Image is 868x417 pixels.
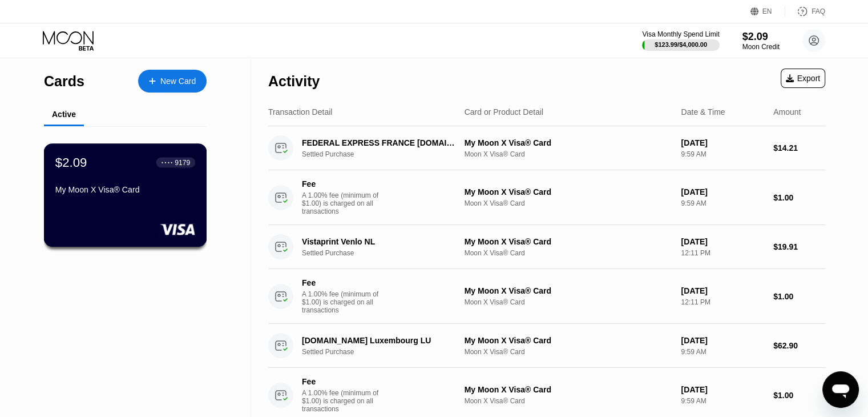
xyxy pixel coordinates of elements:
div: $1.00 [773,391,825,400]
div: Moon Credit [742,43,780,51]
div: Cards [44,73,84,90]
div: Activity [268,73,320,90]
div: $2.09 [742,31,780,43]
div: My Moon X Visa® Card [465,336,672,345]
div: My Moon X Visa® Card [465,385,672,394]
div: $2.09● ● ● ●9179My Moon X Visa® Card [45,144,206,246]
div: FAQ [812,7,825,15]
div: $123.99 / $4,000.00 [655,41,707,48]
div: My Moon X Visa® Card [465,237,672,246]
div: [DATE] [681,336,764,345]
div: Settled Purchase [302,150,470,158]
div: Amount [773,107,801,117]
div: FEDERAL EXPRESS FRANCE [DOMAIN_NAME][URL] FR [302,138,458,147]
div: Fee [302,278,382,287]
div: [DATE] [681,385,764,394]
div: My Moon X Visa® Card [465,138,672,147]
div: 9179 [175,158,190,166]
div: Export [786,74,820,83]
div: New Card [138,70,207,93]
div: Settled Purchase [302,249,470,257]
div: 9:59 AM [681,348,764,356]
div: 9:59 AM [681,397,764,405]
div: Moon X Visa® Card [465,199,672,207]
div: Export [781,69,825,88]
div: FeeA 1.00% fee (minimum of $1.00) is charged on all transactionsMy Moon X Visa® CardMoon X Visa® ... [268,269,825,324]
div: [DATE] [681,286,764,295]
div: Transaction Detail [268,107,332,117]
div: My Moon X Visa® Card [55,185,195,194]
div: Fee [302,179,382,189]
div: EN [762,7,772,15]
div: $62.90 [773,341,825,350]
div: A 1.00% fee (minimum of $1.00) is charged on all transactions [302,191,387,215]
div: [DATE] [681,237,764,246]
div: FEDERAL EXPRESS FRANCE [DOMAIN_NAME][URL] FRSettled PurchaseMy Moon X Visa® CardMoon X Visa® Card... [268,126,825,170]
div: Date & Time [681,107,725,117]
div: $14.21 [773,143,825,153]
div: Moon X Visa® Card [465,348,672,356]
div: Active [52,110,76,119]
div: ● ● ● ● [162,161,173,164]
div: Visa Monthly Spend Limit [642,30,719,38]
div: $2.09 [55,155,87,170]
div: 12:11 PM [681,249,764,257]
div: Card or Product Detail [465,107,544,117]
div: [DOMAIN_NAME] Luxembourg LU [302,336,458,345]
div: $2.09Moon Credit [742,31,780,51]
div: A 1.00% fee (minimum of $1.00) is charged on all transactions [302,290,387,314]
div: Fee [302,377,382,386]
div: Settled Purchase [302,348,470,356]
div: Vistaprint Venlo NL [302,237,458,246]
div: [DATE] [681,187,764,197]
div: 12:11 PM [681,298,764,306]
div: [DATE] [681,138,764,147]
div: $1.00 [773,193,825,202]
div: A 1.00% fee (minimum of $1.00) is charged on all transactions [302,389,387,413]
div: [DOMAIN_NAME] Luxembourg LUSettled PurchaseMy Moon X Visa® CardMoon X Visa® Card[DATE]9:59 AM$62.90 [268,324,825,368]
iframe: Bouton de lancement de la fenêtre de messagerie [822,371,859,408]
div: Moon X Visa® Card [465,298,672,306]
div: $1.00 [773,292,825,301]
div: Moon X Visa® Card [465,249,672,257]
div: FAQ [785,6,825,17]
div: FeeA 1.00% fee (minimum of $1.00) is charged on all transactionsMy Moon X Visa® CardMoon X Visa® ... [268,170,825,225]
div: Vistaprint Venlo NLSettled PurchaseMy Moon X Visa® CardMoon X Visa® Card[DATE]12:11 PM$19.91 [268,225,825,269]
div: Moon X Visa® Card [465,150,672,158]
div: My Moon X Visa® Card [465,286,672,295]
div: My Moon X Visa® Card [465,187,672,197]
div: $19.91 [773,242,825,251]
div: 9:59 AM [681,150,764,158]
div: Visa Monthly Spend Limit$123.99/$4,000.00 [642,30,719,51]
div: New Card [160,77,196,86]
div: Moon X Visa® Card [465,397,672,405]
div: EN [750,6,785,17]
div: 9:59 AM [681,199,764,207]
